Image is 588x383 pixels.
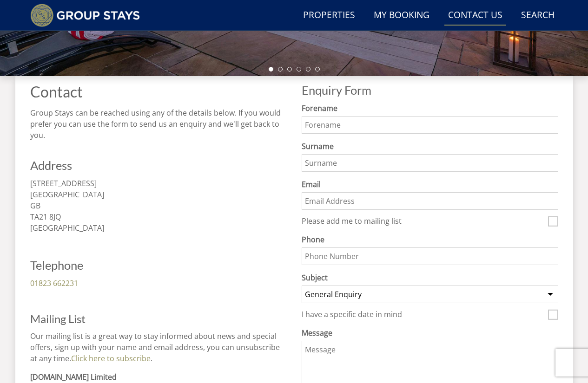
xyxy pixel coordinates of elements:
[30,278,78,288] a: 01823 662231
[302,272,558,283] label: Subject
[370,5,433,26] a: My Booking
[30,107,287,141] p: Group Stays can be reached using any of the details below. If you would prefer you can use the fo...
[302,141,558,152] label: Surname
[299,5,359,26] a: Properties
[30,159,287,172] h2: Address
[302,116,558,134] input: Forename
[302,192,558,210] input: Email Address
[444,5,506,26] a: Contact Us
[30,313,287,325] h3: Mailing List
[30,259,151,272] h2: Telephone
[302,154,558,172] input: Surname
[302,179,558,190] label: Email
[30,331,287,364] p: Our mailing list is a great way to stay informed about news and special offers, sign up with your...
[302,247,558,265] input: Phone Number
[302,234,558,245] label: Phone
[302,103,558,114] label: Forename
[302,217,544,227] label: Please add me to mailing list
[302,327,558,338] label: Message
[30,84,287,100] h1: Contact
[302,84,558,97] h2: Enquiry Form
[302,310,544,320] label: I have a specific date in mind
[30,4,140,27] img: Group Stays
[517,5,558,26] a: Search
[71,353,151,364] a: Click here to subscribe
[30,178,287,234] p: [STREET_ADDRESS] [GEOGRAPHIC_DATA] GB TA21 8JQ [GEOGRAPHIC_DATA]
[30,372,117,382] strong: [DOMAIN_NAME] Limited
